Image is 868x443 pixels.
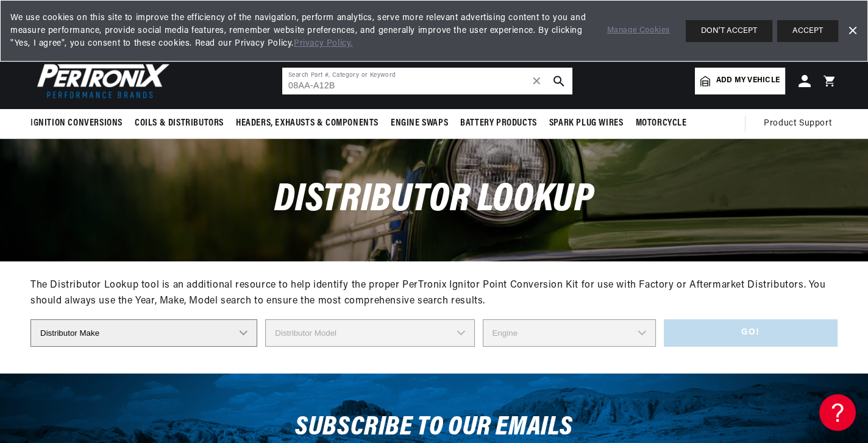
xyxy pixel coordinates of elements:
img: Pertronix [30,60,171,102]
summary: Engine Swaps [385,109,454,138]
h3: Subscribe to our emails [295,416,573,439]
a: Privacy Policy. [294,39,353,48]
a: Add my vehicle [695,68,785,94]
span: Add my vehicle [716,75,780,87]
summary: Battery Products [454,109,543,138]
span: Distributor Lookup [274,180,594,220]
button: search button [546,68,572,94]
span: Headers, Exhausts & Components [236,117,379,130]
summary: Ignition Conversions [30,109,129,138]
span: Motorcycle [635,117,686,130]
span: Ignition Conversions [30,117,123,130]
div: The Distributor Lookup tool is an additional resource to help identify the proper PerTronix Ignit... [30,278,838,309]
button: ACCEPT [777,20,838,42]
input: Search Part #, Category or Keyword [282,68,572,94]
summary: Coils & Distributors [129,109,230,138]
span: Spark Plug Wires [549,117,624,130]
a: Manage Cookies [607,24,670,37]
span: Battery Products [460,117,537,130]
summary: Motorcycle [629,109,692,138]
button: DON'T ACCEPT [686,20,772,42]
span: Product Support [764,117,831,130]
summary: Headers, Exhausts & Components [230,109,385,138]
span: Engine Swaps [391,117,448,130]
span: Coils & Distributors [135,117,224,130]
summary: Spark Plug Wires [543,109,630,138]
a: Dismiss Banner [843,22,861,40]
summary: Product Support [764,109,838,138]
span: We use cookies on this site to improve the efficiency of the navigation, perform analytics, serve... [10,12,590,50]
